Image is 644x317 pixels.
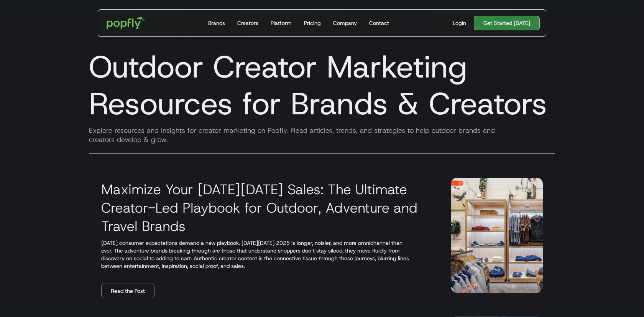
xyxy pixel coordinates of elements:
a: Brands [205,10,228,36]
div: Creators [237,19,258,27]
div: Login [453,19,466,27]
div: Pricing [304,19,321,27]
a: Company [330,10,360,36]
h1: Outdoor Creator Marketing Resources for Brands & Creators [83,48,561,122]
a: Contact [366,10,392,36]
p: [DATE] consumer expectations demand a new playbook. [DATE][DATE] 2025 is longer, noisier, and mor... [101,239,432,270]
a: Get Started [DATE] [474,16,540,30]
h3: Maximize Your [DATE][DATE] Sales: The Ultimate Creator-Led Playbook for Outdoor, Adventure and Tr... [101,180,432,235]
a: Creators [234,10,261,36]
div: Explore resources and insights for creator marketing on Popfly. Read articles, trends, and strate... [83,126,561,144]
div: Brands [208,19,225,27]
a: Pricing [301,10,324,36]
a: home [101,12,151,35]
a: Login [450,19,469,27]
a: Platform [268,10,295,36]
a: Read the Post [101,284,154,298]
div: Platform [271,19,292,27]
div: Company [333,19,357,27]
div: Contact [369,19,389,27]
